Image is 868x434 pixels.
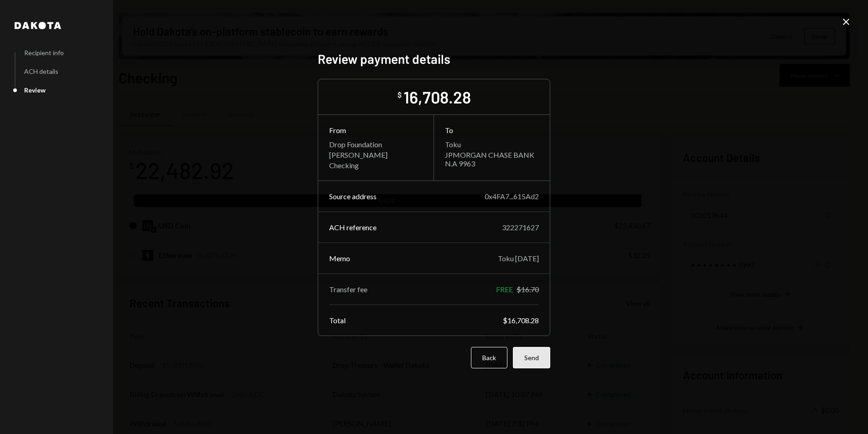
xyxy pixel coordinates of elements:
div: Drop Foundation [329,140,423,149]
div: Toku [445,140,539,149]
div: Recipient info [24,49,64,57]
div: FREE [496,285,513,294]
div: To [445,126,539,134]
div: Source address [329,192,377,201]
div: ACH details [24,67,58,75]
div: Memo [329,254,350,263]
div: [PERSON_NAME] [329,150,423,159]
div: From [329,126,423,134]
div: $16.70 [517,285,539,294]
div: Transfer fee [329,285,367,294]
div: Review [24,86,46,94]
div: 0x4FA7...615Ad2 [485,192,539,201]
div: JPMORGAN CHASE BANK N.A 9963 [445,150,539,168]
div: ACH reference [329,223,377,232]
div: Toku [DATE] [498,254,539,263]
button: Send [513,347,550,368]
div: $ [398,90,402,99]
button: Back [471,347,507,368]
div: $16,708.28 [503,316,539,325]
div: Total [329,316,346,325]
div: Checking [329,161,423,170]
h2: Review payment details [318,50,550,68]
div: 322271627 [502,223,539,232]
div: 16,708.28 [403,87,471,107]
